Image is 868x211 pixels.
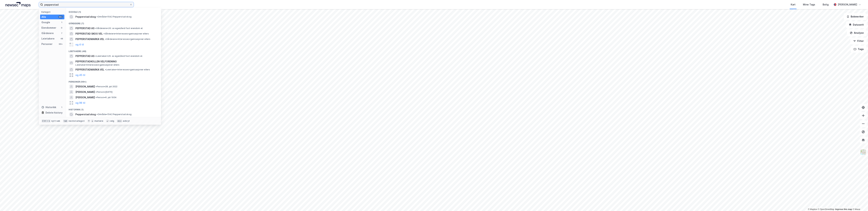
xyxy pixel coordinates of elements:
span: PEPPERSTAD AS [75,54,94,58]
span: Pepperstad skog [75,15,96,19]
div: Google [41,20,50,24]
div: 1 [60,106,63,109]
img: Z [860,149,866,155]
div: Leietakere [41,37,55,41]
span: • [96,113,98,116]
iframe: Chat Widget [851,195,868,211]
div: Kontrollprogram for chat [851,195,868,211]
div: Personer [41,42,52,46]
div: Leietakere (48) [66,47,161,53]
span: PEPPERSTADMARKA VEL [75,37,104,41]
span: [PERSON_NAME] [75,95,95,99]
div: 7 [60,32,63,35]
div: tab [63,119,68,123]
span: Område • 1542 Pepperstad skog [96,15,131,18]
a: Mapbox [808,208,817,210]
div: [PERSON_NAME] [838,3,857,7]
div: Eiendommer [41,26,56,30]
span: Gårdeiere • Interesseorganisasjoner ellers [103,32,149,35]
div: Historikk [41,105,56,109]
div: 99+ [58,16,63,18]
div: 1 [60,21,63,24]
div: markere [94,120,103,122]
span: PEPPERSTADMARKA VEL [75,68,104,72]
span: Person • 28. juli 2022 [96,85,117,88]
span: • [105,38,106,40]
button: Tags [851,46,867,53]
span: [PERSON_NAME] [75,90,95,94]
div: 99+ [58,43,63,45]
div: velg [110,120,114,122]
div: avbryt [123,120,130,122]
div: Delete history [46,111,63,115]
span: • [95,27,96,29]
span: • [105,68,106,71]
div: Google (1) [66,8,161,14]
div: esc [117,119,122,123]
div: Personer (99+) [66,78,161,84]
button: og 45 til [75,73,85,77]
button: og 96 til [75,101,85,105]
a: Improve this map [835,208,852,210]
input: Søk på adresse, matrikkel, gårdeiere, leietakere eller personer [43,2,130,7]
button: Analyse [847,29,867,36]
div: 48 [60,37,63,40]
span: PEPPERSTAD AS [75,26,94,30]
span: [PERSON_NAME] [75,85,95,89]
a: OpenStreetMap [818,208,834,210]
img: logo.a4113a55bc3d86da70a041830d287a7e.svg [5,2,31,7]
div: Kart [791,3,795,7]
button: Filter [850,38,867,44]
span: • [103,32,104,35]
div: Gårdeiere (7) [66,19,161,26]
span: • [96,91,97,93]
div: Alle [41,15,46,19]
span: Person • 6. juli 1934 [96,96,117,99]
span: Gårdeiere • Utl. av egen/leid fast eiendom el. [95,27,143,30]
span: • [96,85,97,88]
button: Bokmerker [844,13,867,20]
span: Gårdeiere • Interesseorganisasjoner ellers [105,38,150,41]
div: Mine Tags [803,3,815,7]
span: Pepperstad skog [75,112,96,116]
button: Datasett [846,21,867,28]
div: 0 [60,26,63,29]
span: Leietaker • Interesseorganisasjoner ellers [105,68,150,71]
span: • [96,96,97,99]
span: Område • 1542 Pepperstad skog [96,113,131,116]
span: • [95,55,96,57]
span: • [96,15,98,18]
span: Person • [DATE] [96,91,112,93]
span: PEPPERSTAD SKOG VEL [75,32,103,36]
div: Bolig [823,3,829,7]
span: PEPPERSTADKOLLEN VELFORENING [75,59,157,64]
div: Historikk (1) [66,106,161,112]
div: Gårdeiere [41,31,54,35]
span: Leietaker • Utl. av egen/leid fast eiendom el. [95,55,143,57]
div: Ctrl + k [41,119,51,123]
div: neste kategori [69,120,85,122]
div: nytt søk [51,120,60,122]
span: Leietaker • Interesseorganisasjoner ellers [75,64,119,66]
button: og 4 til [75,43,84,47]
div: Kategori [41,11,64,13]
